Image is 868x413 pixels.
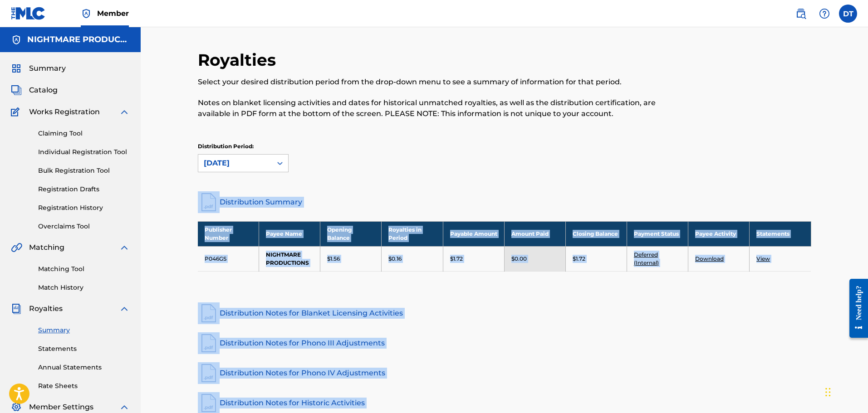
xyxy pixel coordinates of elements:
th: Payee Name [259,221,320,246]
img: MLC Logo [11,7,46,20]
a: Matching Tool [38,264,130,274]
p: $1.72 [450,255,463,263]
th: Closing Balance [565,221,627,246]
img: pdf [198,332,220,354]
a: Summary [38,326,130,335]
iframe: Chat Widget [823,369,868,413]
a: Public Search [792,5,810,23]
a: SummarySummary [11,63,66,74]
a: View [756,255,770,262]
p: Distribution Period: [198,142,289,151]
img: expand [119,107,130,117]
p: $1.72 [573,255,585,263]
iframe: Resource Center [843,272,868,345]
img: help [819,8,830,19]
p: Select your desired distribution period from the drop-down menu to see a summary of information f... [198,77,670,87]
div: Drag [825,379,831,406]
a: Download [695,255,724,262]
img: Matching [11,242,22,253]
a: Bulk Registration Tool [38,166,130,175]
img: pdf [198,302,220,324]
td: NIGHTMARE PRODUCTIONS [259,246,320,271]
th: Publisher Number [198,221,259,246]
img: expand [119,242,130,253]
img: expand [119,402,130,413]
a: Registration History [38,203,130,213]
div: [DATE] [204,158,266,169]
span: Royalties [29,303,63,314]
a: Rate Sheets [38,381,130,391]
a: Deferred (Internal) [634,251,659,266]
th: Payable Amount [443,221,504,246]
span: Member Settings [29,402,93,413]
span: Summary [29,63,66,74]
th: Amount Paid [504,221,565,246]
span: Works Registration [29,107,100,117]
th: Opening Balance [320,221,382,246]
div: User Menu [839,5,857,23]
div: Help [815,5,834,23]
img: search [795,8,806,19]
img: Works Registration [11,107,23,117]
img: Royalties [11,303,22,314]
a: Distribution Notes for Blanket Licensing Activities [198,302,811,324]
th: Payment Status [627,221,688,246]
span: Matching [29,242,64,253]
td: P046GS [198,246,259,271]
a: Claiming Tool [38,129,130,138]
a: Statements [38,344,130,354]
img: Catalog [11,85,22,96]
a: Annual Statements [38,363,130,372]
th: Royalties in Period [382,221,443,246]
a: Overclaims Tool [38,222,130,231]
p: $0.00 [511,255,527,263]
p: $1.56 [327,255,340,263]
a: Match History [38,283,130,292]
a: Individual Registration Tool [38,147,130,157]
img: expand [119,303,130,314]
h5: NIGHTMARE PRODUCTIONS [27,34,130,45]
span: Member [97,8,129,19]
img: Accounts [11,34,22,45]
h2: Royalties [198,50,280,70]
p: $0.16 [388,255,402,263]
img: Summary [11,63,22,74]
p: Notes on blanket licensing activities and dates for historical unmatched royalties, as well as th... [198,97,670,119]
a: Distribution Summary [198,191,811,213]
th: Payee Activity [688,221,750,246]
a: Distribution Notes for Phono III Adjustments [198,332,811,354]
img: distribution-summary-pdf [198,191,220,213]
th: Statements [750,221,811,246]
img: pdf [198,362,220,384]
a: Registration Drafts [38,185,130,194]
img: Top Rightsholder [81,8,92,19]
a: Distribution Notes for Phono IV Adjustments [198,362,811,384]
img: Member Settings [11,402,22,413]
a: CatalogCatalog [11,85,58,96]
span: Catalog [29,85,58,96]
